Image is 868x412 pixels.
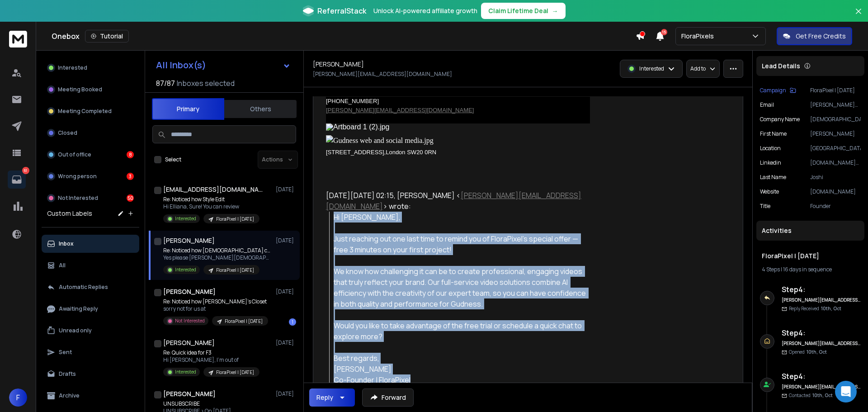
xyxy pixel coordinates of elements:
p: location [760,145,781,152]
button: Not Interested50 [42,189,139,207]
p: Unlock AI-powered affiliate growth [373,6,477,15]
p: website [760,188,779,195]
p: Interested [58,64,87,71]
button: Awaiting Reply [42,300,139,318]
p: FloraPixel | [DATE] [216,369,254,376]
h3: Inboxes selected [177,78,235,89]
div: We know how challenging it can be to create professional, engaging videos that truly reflect your... [334,266,590,309]
h3: Custom Labels [47,209,92,218]
button: Get Free Credits [777,27,852,45]
p: FloraPixel | [DATE] [216,267,254,274]
p: [DATE] [276,288,296,295]
span: 10th, Oct [807,349,827,355]
img: Artboard 1 (2).jpg [326,123,542,131]
p: FloraPixel | [DATE] [225,318,263,325]
div: 8 [127,151,134,158]
p: [DATE] [276,186,296,193]
label: Select [165,156,181,163]
h6: [PERSON_NAME][EMAIL_ADDRESS][DOMAIN_NAME] [782,297,861,303]
p: sorry not for us at [163,305,268,313]
button: Others [224,99,297,119]
p: Not Interested [58,194,98,202]
p: Archive [59,392,80,399]
font: [PHONE_NUMBER] [326,98,379,104]
p: All [59,262,66,269]
p: [GEOGRAPHIC_DATA] [810,145,861,152]
p: Automatic Replies [59,284,108,291]
button: All [42,256,139,275]
button: Automatic Replies [42,278,139,296]
p: Interested [175,266,196,273]
p: title [760,203,770,210]
button: Meeting Booked [42,81,139,99]
p: Not Interested [175,317,205,324]
button: Primary [152,98,224,120]
div: Best regards, [334,353,590,364]
p: Email [760,101,774,109]
p: Re: Noticed how [PERSON_NAME]'s Closet [163,298,268,305]
h1: [EMAIL_ADDRESS][DOMAIN_NAME] [163,185,263,194]
p: First Name [760,130,787,137]
p: Lead Details [762,62,800,71]
h1: [PERSON_NAME] [163,338,215,347]
div: [DATE][DATE] 02:15, [PERSON_NAME] < > wrote: [326,190,590,212]
p: Wrong person [58,173,97,180]
p: Hi Elliana, Sure! You can review [163,203,259,210]
span: F [9,388,27,407]
button: Forward [362,388,414,407]
p: Inbox [59,240,74,247]
span: 87 / 87 [156,78,175,89]
h1: [PERSON_NAME] [313,60,364,69]
button: Sent [42,343,139,361]
h6: Step 4 : [782,327,861,338]
p: [DATE] [276,390,296,398]
p: Interested [639,65,664,72]
p: Meeting Booked [58,86,102,93]
a: [PERSON_NAME][EMAIL_ADDRESS][DOMAIN_NAME] [326,190,581,211]
p: Re: Quick idea for F3 [163,349,259,356]
p: 61 [22,167,29,174]
p: FloraPixel | [DATE] [216,216,254,223]
div: Onebox [52,30,636,43]
p: FloraPixel | [DATE] [810,87,861,94]
p: Company Name [760,116,800,123]
button: Tutorial [85,30,129,43]
h1: FloraPixel | [DATE] [762,251,859,260]
p: [DATE] [276,237,296,244]
p: Contacted [789,392,833,399]
h1: [PERSON_NAME] [163,236,215,245]
span: 4 Steps [762,265,780,273]
span: [STREET_ADDRESS], [326,149,386,156]
p: Opened [789,349,827,355]
p: [PERSON_NAME][EMAIL_ADDRESS][DOMAIN_NAME] [313,71,452,78]
p: Closed [58,129,77,137]
p: FloraPixels [681,32,717,41]
p: UNSUBSCRIBE [163,400,268,407]
p: Reply Received [789,305,841,312]
h6: Step 4 : [782,284,861,295]
p: Unread only [59,327,92,334]
p: Yes please [PERSON_NAME][DEMOGRAPHIC_DATA] has [163,254,272,261]
span: London SW20 0RN [386,149,436,156]
p: Out of office [58,151,91,158]
p: Hi [PERSON_NAME], I’m out of [163,356,259,364]
p: Founder [810,203,861,210]
div: Hi [PERSON_NAME], [334,212,590,223]
div: 1 [289,318,296,326]
p: Drafts [59,370,76,378]
p: Add to [690,65,706,72]
button: Meeting Completed [42,102,139,120]
button: Wrong person3 [42,167,139,185]
span: 16 days in sequence [783,265,832,273]
p: Joshi [810,174,861,181]
p: [DEMOGRAPHIC_DATA] [810,116,861,123]
button: All Inbox(s) [149,56,298,74]
button: Drafts [42,365,139,383]
button: Reply [309,388,355,407]
button: Campaign [760,87,796,94]
div: Would you like to take advantage of the free trial or schedule a quick chat to explore more? [334,320,590,342]
div: Activities [756,221,864,241]
div: Reply [316,393,333,402]
div: 3 [127,173,134,180]
p: [DOMAIN_NAME] [810,188,861,195]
